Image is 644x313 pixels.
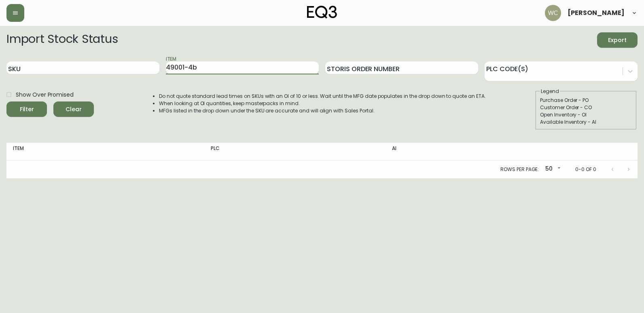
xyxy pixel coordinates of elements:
div: 50 [542,163,562,176]
div: Available Inventory - AI [540,118,632,126]
button: Clear [53,102,94,117]
span: Show Over Promised [16,91,74,99]
p: 0-0 of 0 [575,166,596,173]
div: Customer Order - CO [540,104,632,111]
img: 06a11c628539db30aea52cbf47961637 [545,5,561,21]
th: AI [386,143,530,161]
li: When looking at OI quantities, keep masterpacks in mind. [159,100,486,107]
h2: Import Stock Status [6,32,118,48]
span: [PERSON_NAME] [568,10,625,16]
div: Open Inventory - OI [540,111,632,118]
li: Do not quote standard lead times on SKUs with an OI of 10 or less. Wait until the MFG date popula... [159,93,486,100]
p: Rows per page: [500,166,539,173]
span: Clear [60,104,87,114]
img: logo [307,6,337,19]
div: Purchase Order - PO [540,97,632,104]
span: Export [604,35,631,45]
button: Export [597,32,638,48]
legend: Legend [540,88,560,95]
th: PLC [204,143,386,161]
button: Filter [6,102,47,117]
th: Item [6,143,204,161]
li: MFGs listed in the drop down under the SKU are accurate and will align with Sales Portal. [159,107,486,114]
